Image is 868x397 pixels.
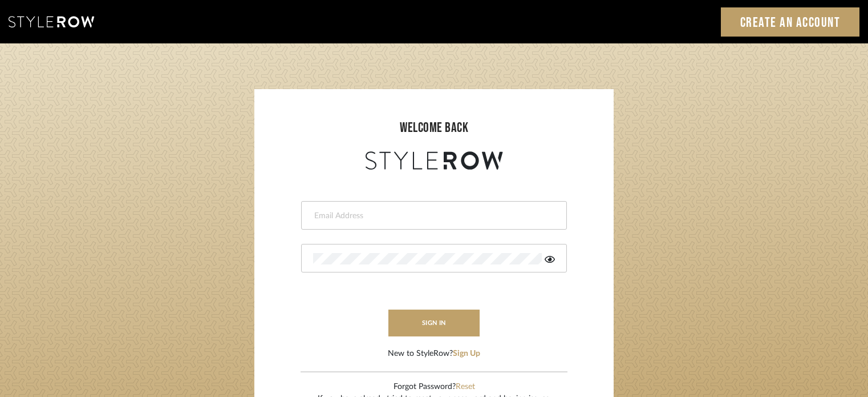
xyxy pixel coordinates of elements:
button: Reset [456,381,475,393]
div: Forgot Password? [318,381,551,393]
div: welcome back [266,118,602,138]
a: Create an Account [721,7,860,37]
input: Email Address [313,210,552,222]
div: New to StyleRow? [388,348,480,360]
button: Sign Up [453,348,480,360]
button: sign in [388,310,480,336]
